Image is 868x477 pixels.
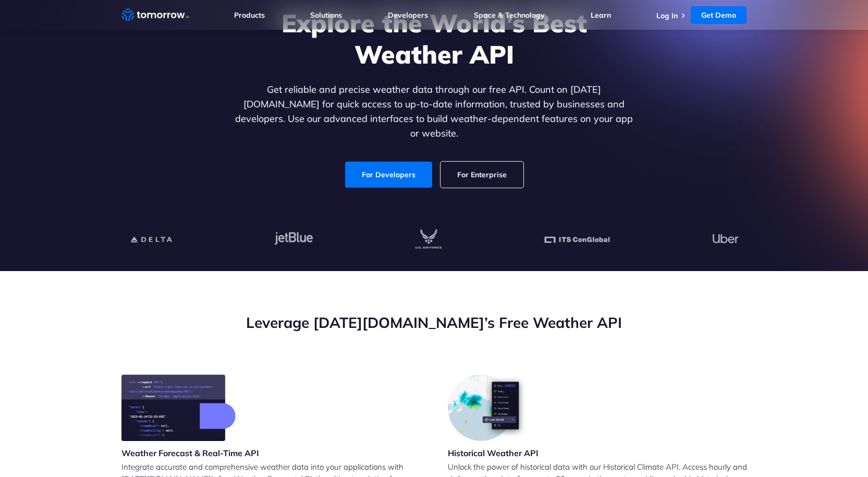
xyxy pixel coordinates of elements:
a: For Developers [345,162,432,188]
p: Get reliable and precise weather data through our free API. Count on [DATE][DOMAIN_NAME] for quic... [233,82,635,141]
h2: Leverage [DATE][DOMAIN_NAME]’s Free Weather API [121,313,747,333]
a: Solutions [310,10,342,20]
a: Products [234,10,265,20]
a: Space & Technology [474,10,545,20]
a: Get Demo [691,6,747,24]
a: For Enterprise [441,162,523,188]
h3: Historical Weather API [448,447,539,459]
a: Home link [121,7,189,23]
a: Log In [656,11,678,20]
h1: Explore the World’s Best Weather API [233,7,635,70]
a: Developers [388,10,428,20]
a: Learn [591,10,611,20]
h3: Weather Forecast & Real-Time API [121,447,259,459]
